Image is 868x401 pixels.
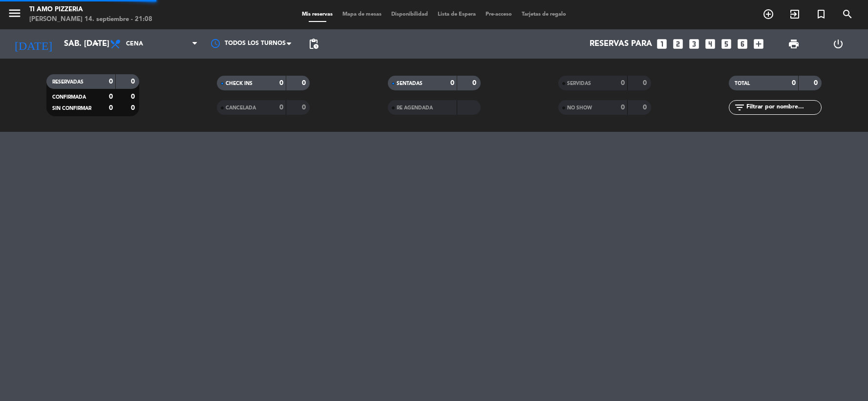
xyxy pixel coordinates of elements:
span: Lista de Espera [433,12,481,17]
span: print [788,38,800,50]
strong: 0 [109,93,113,100]
span: Cena [126,41,143,47]
i: looks_4 [704,38,717,50]
span: Disponibilidad [386,12,433,17]
i: exit_to_app [789,8,801,20]
i: add_circle_outline [762,8,774,20]
strong: 0 [131,93,137,100]
i: looks_two [672,38,684,50]
i: power_settings_new [832,38,844,50]
strong: 0 [302,80,308,86]
span: SERVIDAS [567,81,591,86]
strong: 0 [814,80,820,86]
span: RE AGENDADA [397,106,433,110]
button: menu [7,6,22,24]
div: LOG OUT [816,29,861,59]
span: TOTAL [735,81,750,86]
strong: 0 [302,104,308,111]
div: TI AMO PIZZERIA [29,5,152,15]
span: Tarjetas de regalo [517,12,571,17]
i: search [842,8,853,20]
i: turned_in_not [815,8,827,20]
i: looks_5 [720,38,733,50]
span: Reservas para [590,40,652,49]
strong: 0 [279,104,283,111]
i: looks_one [656,38,668,50]
strong: 0 [621,80,625,86]
i: filter_list [734,102,745,113]
span: CANCELADA [226,106,256,110]
strong: 0 [621,104,625,111]
div: [PERSON_NAME] 14. septiembre - 21:08 [29,15,152,24]
span: Pre-acceso [481,12,517,17]
strong: 0 [643,80,649,86]
strong: 0 [109,78,113,85]
i: arrow_drop_down [91,38,103,50]
strong: 0 [131,78,137,85]
i: looks_6 [736,38,749,50]
span: RESERVADAS [52,80,84,84]
span: CHECK INS [226,81,253,86]
span: CONFIRMADA [52,95,86,100]
i: looks_3 [688,38,700,50]
span: SIN CONFIRMAR [52,106,91,111]
span: Mapa de mesas [338,12,386,17]
span: NO SHOW [567,106,592,110]
i: add_box [752,38,765,50]
strong: 0 [131,105,137,111]
strong: 0 [450,80,454,86]
i: [DATE] [7,33,59,55]
strong: 0 [792,80,796,86]
strong: 0 [279,80,283,86]
strong: 0 [472,80,478,86]
span: SENTADAS [397,81,423,86]
strong: 0 [109,105,113,111]
span: Mis reservas [297,12,338,17]
span: pending_actions [308,38,319,50]
i: menu [7,6,22,21]
strong: 0 [643,104,649,111]
input: Filtrar por nombre... [745,102,821,113]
